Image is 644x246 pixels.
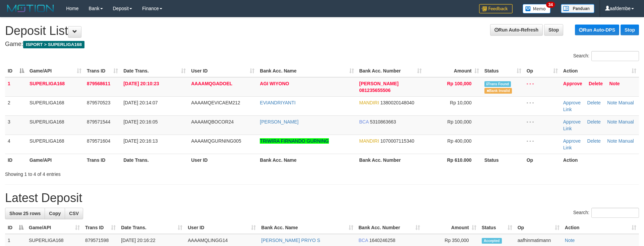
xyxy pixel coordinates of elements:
td: - - - [524,115,561,135]
th: Action: activate to sort column ascending [561,65,639,77]
th: Bank Acc. Name: activate to sort column ascending [258,222,356,234]
span: 879571604 [87,138,110,144]
th: Game/API: activate to sort column ascending [27,65,84,77]
a: AGI WIYONO [260,81,289,86]
a: [PERSON_NAME] PRIYO S [261,238,320,243]
td: - - - [524,96,561,115]
div: Showing 1 to 4 of 4 entries [5,168,263,178]
th: Status [482,154,524,166]
a: Stop [621,24,639,35]
span: [DATE] 20:10:23 [123,81,159,86]
th: Trans ID: activate to sort column ascending [82,222,118,234]
span: CSV [69,211,79,216]
th: Game/API [27,154,84,166]
img: Feedback.jpg [479,4,513,13]
h1: Latest Deposit [5,191,639,205]
span: 879570523 [87,100,110,105]
input: Search: [591,51,639,61]
td: SUPERLIGA168 [27,96,84,115]
th: Game/API: activate to sort column ascending [26,222,82,234]
a: Delete [587,100,600,105]
span: ISPORT > SUPERLIGA168 [23,41,84,48]
span: Copy 1070007115340 to clipboard [380,138,414,144]
th: Trans ID: activate to sort column ascending [84,65,121,77]
th: Rp 610.000 [424,154,482,166]
span: AAAAMQEVICAEM212 [191,100,240,105]
th: Amount: activate to sort column ascending [424,65,482,77]
th: Bank Acc. Number: activate to sort column ascending [357,65,424,77]
th: ID: activate to sort column descending [5,65,27,77]
th: Date Trans. [121,154,188,166]
td: 3 [5,115,27,135]
span: Copy [49,211,61,216]
a: Note [607,119,617,125]
span: AAAAMQBOCOR24 [191,119,234,125]
a: EVIANDRIYANTI [260,100,295,105]
th: Date Trans.: activate to sort column ascending [121,65,188,77]
a: Note [607,138,617,144]
th: Bank Acc. Number [357,154,424,166]
span: Copy 081235655506 to clipboard [359,88,391,93]
span: [DATE] 20:16:13 [123,138,158,144]
a: Run Auto-Refresh [490,24,543,36]
span: Similar transaction found [484,81,511,87]
a: Manual Link [563,100,634,112]
span: Rp 10,000 [450,100,472,105]
a: Note [609,81,620,86]
a: Stop [544,24,563,36]
span: MANDIRI [359,100,379,105]
th: Op: activate to sort column ascending [515,222,562,234]
a: TRIWIRA FIRNANDO GURNING [260,138,329,144]
td: 4 [5,135,27,154]
a: Delete [587,138,600,144]
th: Action: activate to sort column ascending [562,222,639,234]
th: Op [524,154,561,166]
td: SUPERLIGA168 [27,135,84,154]
span: BCA [359,238,368,243]
th: User ID: activate to sort column ascending [185,222,258,234]
a: Run Auto-DPS [575,24,619,35]
span: BCA [359,119,369,125]
span: Rp 400,000 [447,138,471,144]
img: MOTION_logo.png [5,3,56,13]
span: Copy 5310863663 to clipboard [370,119,396,125]
a: Manual Link [563,138,634,150]
th: User ID [188,154,257,166]
span: MANDIRI [359,138,379,144]
span: Rp 100,000 [447,81,472,86]
span: [DATE] 20:16:05 [123,119,158,125]
td: SUPERLIGA168 [27,77,84,97]
a: CSV [65,208,83,219]
a: Manual Link [563,119,634,131]
label: Search: [573,51,639,61]
th: Status: activate to sort column ascending [482,65,524,77]
h1: Deposit List [5,24,639,38]
th: Trans ID [84,154,121,166]
img: panduan.png [561,4,594,13]
th: User ID: activate to sort column ascending [188,65,257,77]
th: Amount: activate to sort column ascending [423,222,479,234]
th: ID [5,154,27,166]
span: Copy 1640246258 to clipboard [369,238,395,243]
a: Delete [587,119,600,125]
span: AAAAMQGURNING005 [191,138,241,144]
a: [PERSON_NAME] [260,119,298,125]
span: 34 [546,2,555,8]
label: Search: [573,208,639,218]
td: - - - [524,135,561,154]
th: ID: activate to sort column descending [5,222,26,234]
a: Note [607,100,617,105]
th: Status: activate to sort column ascending [479,222,515,234]
td: SUPERLIGA168 [27,115,84,135]
th: Action [561,154,639,166]
th: Bank Acc. Number: activate to sort column ascending [356,222,423,234]
th: Op: activate to sort column ascending [524,65,561,77]
td: 2 [5,96,27,115]
h4: Game: [5,41,639,48]
a: Delete [589,81,603,86]
input: Search: [591,208,639,218]
span: AAAAMQGADOEL [191,81,232,86]
span: Accepted [482,238,502,244]
th: Bank Acc. Name: activate to sort column ascending [257,65,356,77]
span: 879568611 [87,81,110,86]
